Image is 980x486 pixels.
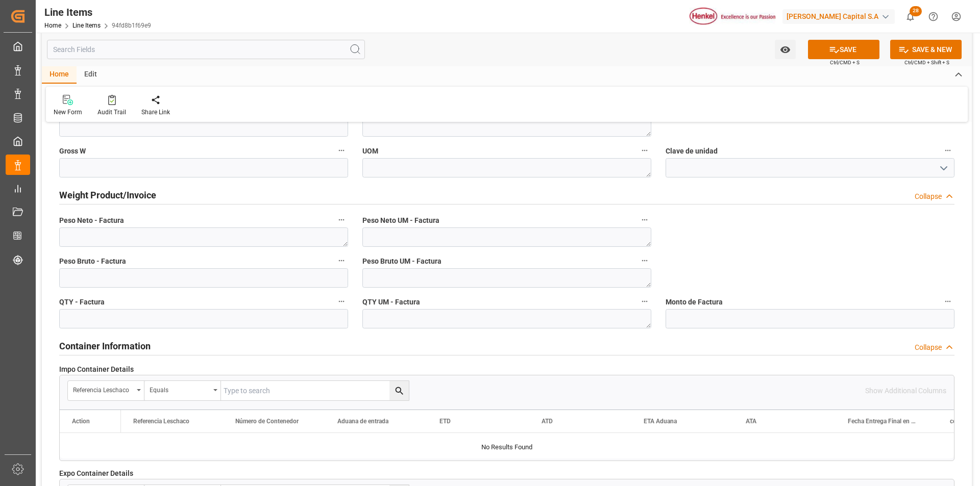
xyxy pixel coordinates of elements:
span: Referencia Leschaco [133,418,189,425]
button: SAVE & NEW [890,40,962,59]
span: 28 [910,6,922,16]
button: Peso Neto UM - Factura [638,213,651,226]
span: code [950,418,963,425]
span: Gross W [59,146,86,157]
div: Collapse [915,191,942,202]
div: Edit [77,66,105,84]
div: Line Items [44,5,151,20]
button: open menu [68,381,144,400]
button: Peso Bruto UM - Factura [638,254,651,267]
div: Collapse [915,342,942,353]
span: Peso Bruto - Factura [59,256,126,267]
img: Henkel%20logo.jpg_1689854090.jpg [690,8,775,25]
span: Monto de Factura [666,297,723,308]
a: Line Items [72,22,101,29]
span: ETD [439,418,451,425]
div: Referencia Leschaco [73,383,133,395]
button: search button [389,381,409,400]
span: ETA Aduana [644,418,677,425]
span: Peso Neto UM - Factura [362,215,439,226]
span: Ctrl/CMD + S [830,59,860,66]
button: Peso Neto - Factura [335,213,348,226]
button: Gross W [335,144,348,157]
span: QTY - Factura [59,297,105,308]
button: QTY UM - Factura [638,295,651,308]
span: ATD [542,418,553,425]
div: New Form [54,108,82,117]
span: UOM [362,146,378,157]
button: Monto de Factura [941,295,954,308]
h2: Weight Product/Invoice [59,188,156,202]
button: open menu [775,40,796,59]
input: Search Fields [47,40,365,59]
span: Número de Contenedor [235,418,299,425]
div: Home [42,66,77,84]
span: Aduana de entrada [337,418,388,425]
span: Peso Bruto UM - Factura [362,256,442,267]
button: show 28 new notifications [899,5,922,28]
button: [PERSON_NAME] Capital S.A [782,7,899,26]
div: Audit Trail [97,108,126,117]
button: Peso Bruto - Factura [335,254,348,267]
div: Share Link [141,108,170,117]
button: SAVE [808,40,879,59]
span: ATA [746,418,756,425]
button: QTY - Factura [335,295,348,308]
span: QTY UM - Factura [362,297,420,308]
button: Clave de unidad [941,144,954,157]
h2: Container Information [59,339,151,353]
div: Equals [150,383,210,395]
a: Home [44,22,61,29]
div: Action [72,418,90,425]
input: Type to search [221,381,409,400]
span: Fecha Entrega Final en [GEOGRAPHIC_DATA] [848,418,916,425]
span: Clave de unidad [666,146,718,157]
button: UOM [638,144,651,157]
span: Expo Container Details [59,468,133,479]
span: Ctrl/CMD + Shift + S [904,59,949,66]
span: Peso Neto - Factura [59,215,124,226]
div: [PERSON_NAME] Capital S.A [782,9,895,24]
button: open menu [935,160,950,176]
button: Help Center [922,5,945,28]
span: Impo Container Details [59,364,134,375]
button: open menu [144,381,221,400]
